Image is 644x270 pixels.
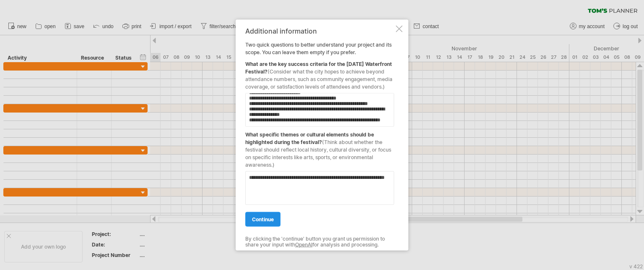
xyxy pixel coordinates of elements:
span: (Consider what the city hopes to achieve beyond attendance numbers, such as community engagement,... [245,68,392,89]
div: Additional information [245,27,394,34]
span: continue [252,216,274,222]
div: Two quick questions to better understand your project and its scope. You can leave them empty if ... [245,27,394,243]
a: continue [245,212,280,226]
div: By clicking the 'continue' button you grant us permission to share your input with for analysis a... [245,236,394,248]
div: What are the key success criteria for the [DATE] Waterfront Festival? [245,56,394,90]
a: OpenAI [295,241,312,248]
div: What specific themes or cultural elements should be highlighted during the festival? [245,126,394,168]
